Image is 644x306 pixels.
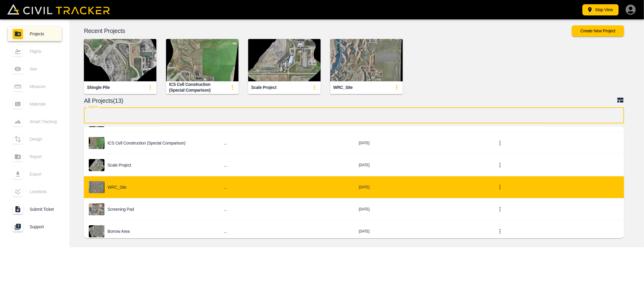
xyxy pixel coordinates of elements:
div: WRC_Site [333,85,353,90]
h6: ... [224,161,349,169]
img: Scale Project [248,39,321,81]
h6: ... [224,206,349,213]
button: Create New Project [572,25,624,37]
td: [DATE] [354,198,489,220]
h6: ... [224,139,349,147]
span: Support [30,224,57,229]
img: Shingle Pile [84,39,156,81]
div: Shingle Pile [87,85,110,90]
img: project-image [89,225,104,237]
td: [DATE] [354,154,489,176]
p: Borrow Area [107,229,130,234]
img: ICS Cell Construction (Special Comparison) [166,39,239,81]
img: WRC_Site [330,39,403,81]
button: update-card-details [144,81,156,93]
span: Projects [30,31,57,36]
p: Scale Project [107,163,131,168]
button: update-card-details [309,81,321,93]
span: Submit Ticket [30,207,57,212]
p: Recent Projects [84,28,572,33]
img: project-image [89,159,104,171]
button: update-card-details [391,81,403,93]
button: Map View [582,4,619,15]
a: Support [8,220,62,234]
p: ICS Cell Construction (Special Comparison) [107,141,185,145]
img: project-image [89,137,104,149]
button: update-card-details [226,81,239,93]
img: project-image [89,203,104,215]
td: [DATE] [354,132,489,154]
a: Projects [8,27,62,41]
td: [DATE] [354,220,489,243]
img: project-image [89,181,104,193]
h6: ... [224,228,349,235]
a: Submit Ticket [8,202,62,216]
img: Civil Tracker [7,4,110,15]
div: ICS Cell Construction (Special Comparison) [169,82,226,93]
div: Scale Project [251,85,277,90]
p: Screening Pad [107,207,134,212]
h6: ... [224,184,349,191]
p: All Projects(13) [84,98,617,103]
p: WRC_Site [107,185,127,190]
td: [DATE] [354,176,489,198]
